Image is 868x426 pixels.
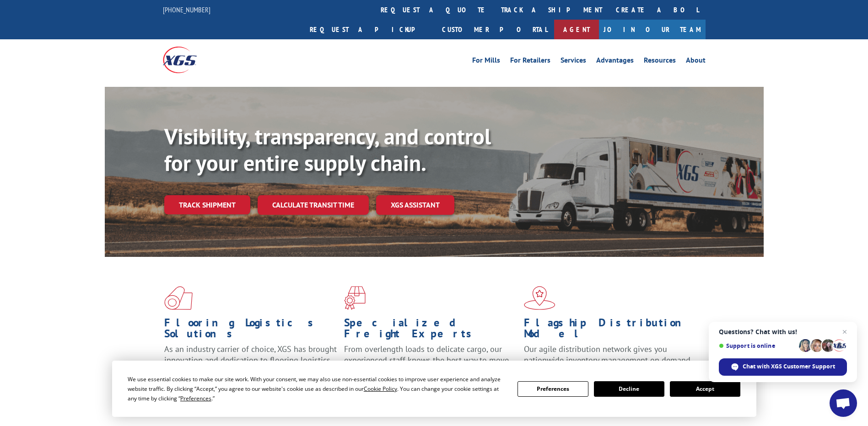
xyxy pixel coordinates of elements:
span: Questions? Chat with us! [719,328,847,335]
div: Chat with XGS Customer Support [719,358,847,376]
div: We use essential cookies to make our site work. With your consent, we may also use non-essential ... [128,374,507,403]
a: Advantages [596,57,634,67]
a: [PHONE_NUMBER] [163,5,210,14]
a: Services [561,57,586,67]
a: Calculate transit time [258,195,369,215]
a: For Retailers [510,57,550,67]
div: Open chat [830,389,857,417]
a: Track shipment [164,195,250,214]
a: Join Our Team [599,20,706,39]
span: Preferences [180,394,211,402]
a: About [686,57,706,67]
a: Resources [644,57,676,67]
button: Preferences [518,381,588,397]
h1: Flooring Logistics Solutions [164,317,337,344]
a: For Mills [472,57,500,67]
h1: Flagship Distribution Model [524,317,697,344]
p: From overlength loads to delicate cargo, our experienced staff knows the best way to move your fr... [344,344,517,384]
span: Cookie Policy [364,385,397,393]
button: Accept [670,381,740,397]
button: Decline [594,381,664,397]
img: xgs-icon-focused-on-flooring-red [344,286,366,310]
span: Chat with XGS Customer Support [743,362,835,371]
span: Our agile distribution network gives you nationwide inventory management on demand. [524,344,692,365]
span: Close chat [839,326,850,337]
b: Visibility, transparency, and control for your entire supply chain. [164,122,491,177]
div: Cookie Consent Prompt [112,361,756,417]
a: XGS ASSISTANT [376,195,454,215]
span: Support is online [719,342,796,349]
a: Agent [554,20,599,39]
span: As an industry carrier of choice, XGS has brought innovation and dedication to flooring logistics... [164,344,337,376]
img: xgs-icon-total-supply-chain-intelligence-red [164,286,193,310]
a: Customer Portal [435,20,554,39]
a: Request a pickup [303,20,435,39]
img: xgs-icon-flagship-distribution-model-red [524,286,555,310]
h1: Specialized Freight Experts [344,317,517,344]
